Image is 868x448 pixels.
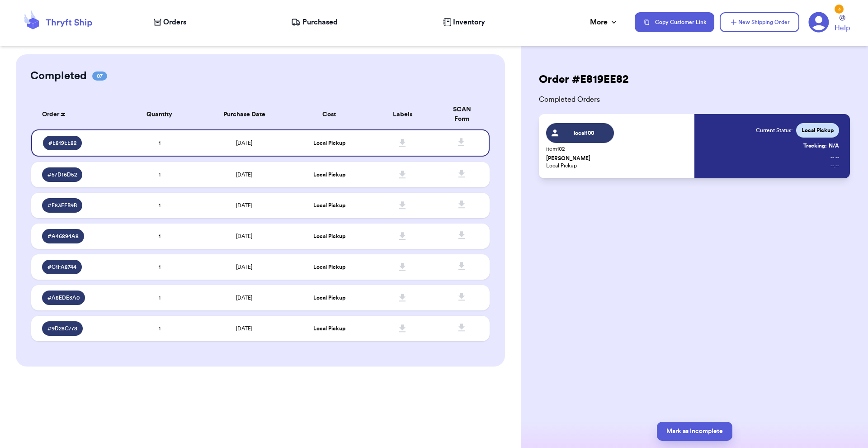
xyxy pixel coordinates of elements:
p: --.-- [830,154,839,161]
p: item102 [546,145,689,153]
button: New Shipping Order [720,12,799,32]
span: Current Status: [756,127,793,134]
span: local100 [563,129,606,137]
span: Help [835,23,850,33]
div: 3 [835,5,844,14]
span: # A8EDE3A0 [47,294,80,301]
span: # F83FEB9B [47,202,77,209]
span: Local Pickup [313,140,345,146]
span: Local Pickup [802,127,834,134]
span: 1 [159,234,160,239]
span: [DATE] [236,326,252,331]
a: Help [835,15,850,33]
th: Purchase Date [196,100,292,129]
span: Local Pickup [313,172,345,177]
th: Order # [31,100,123,129]
button: Mark as Incomplete [657,422,732,441]
span: 1 [159,140,160,146]
span: # 57D16D52 [47,171,77,178]
h2: Completed [30,69,87,83]
p: Local Pickup [546,155,689,169]
span: Local Pickup [313,203,345,208]
span: 1 [159,264,160,270]
span: Completed Orders [532,94,857,105]
span: 07 [92,71,107,81]
th: Quantity [123,100,196,129]
span: Inventory [453,17,485,28]
span: [DATE] [236,234,252,239]
span: Orders [163,17,186,28]
th: Labels [366,100,439,129]
span: # C1FA8744 [47,263,76,271]
span: Local Pickup [313,264,345,270]
span: # E819EE82 [48,139,76,147]
h2: Order # E819EE82 [532,72,636,87]
p: --.-- [830,162,839,169]
span: [PERSON_NAME] [546,155,590,162]
span: [DATE] [236,295,252,300]
a: 3 [808,12,829,33]
button: Copy Customer Link [635,12,714,32]
span: # 9D28C778 [47,325,77,332]
span: 1 [159,295,160,300]
a: Purchased [291,17,338,28]
span: Tracking: [803,142,827,149]
span: 1 [159,203,160,208]
div: N/A [803,138,839,153]
span: 1 [159,326,160,331]
th: Cost [292,100,366,129]
a: Inventory [443,17,485,28]
span: # A46894A8 [47,233,79,240]
span: [DATE] [236,264,252,270]
span: [DATE] [236,172,252,177]
span: Local Pickup [313,326,345,331]
a: Orders [154,17,186,28]
div: More [590,17,618,28]
span: [DATE] [236,140,252,146]
span: [DATE] [236,203,252,208]
span: Local Pickup [313,234,345,239]
span: 1 [159,172,160,177]
span: Local Pickup [313,295,345,300]
span: Purchased [302,17,338,28]
th: SCAN Form [439,100,490,129]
